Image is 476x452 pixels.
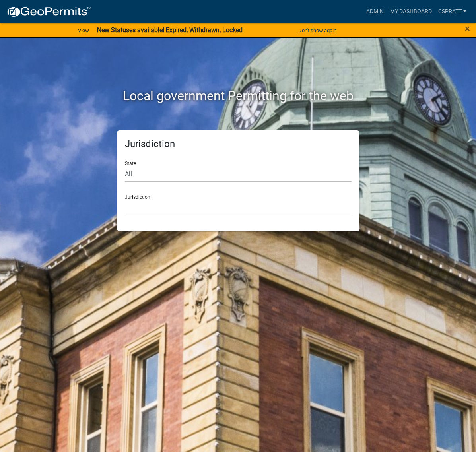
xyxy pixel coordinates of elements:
[465,24,470,33] button: Close
[97,26,243,34] strong: New Statuses available! Expired, Withdrawn, Locked
[75,24,92,37] a: View
[435,4,470,19] a: cspratt
[387,4,435,19] a: My Dashboard
[295,24,340,37] button: Don't show again
[465,23,470,34] span: ×
[363,4,387,19] a: Admin
[53,88,423,103] h2: Local government Permitting for the web
[125,138,352,150] h5: Jurisdiction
